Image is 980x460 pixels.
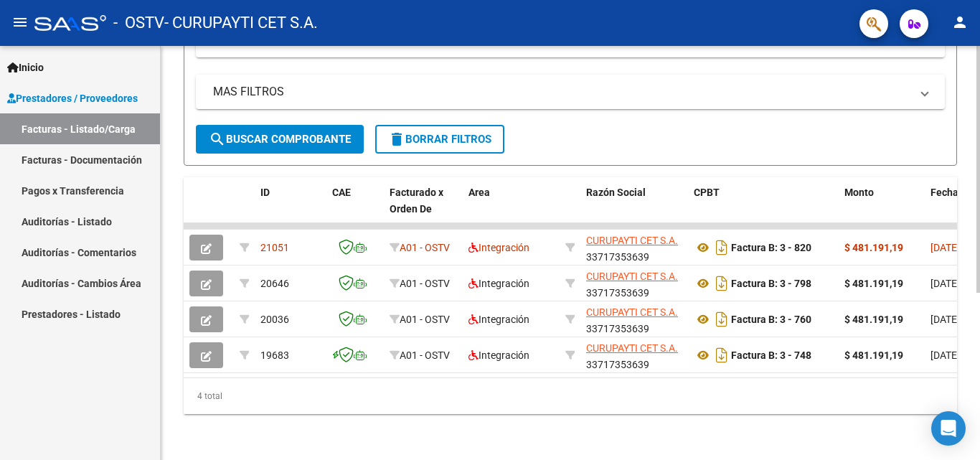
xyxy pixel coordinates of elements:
[164,7,318,39] span: - CURUPAYTI CET S.A.
[468,278,529,289] span: Integración
[712,308,731,331] i: Descargar documento
[260,278,289,289] span: 20646
[209,133,351,146] span: Buscar Comprobante
[375,125,504,154] button: Borrar Filtros
[400,349,450,361] span: A01 - OSTV
[839,177,925,240] datatable-header-cell: Monto
[586,342,678,354] span: CURUPAYTI CET S.A.
[384,177,463,240] datatable-header-cell: Facturado x Orden De
[388,131,405,148] mat-icon: delete
[390,187,443,215] span: Facturado x Orden De
[196,75,945,109] mat-expansion-panel-header: MAS FILTROS
[844,278,903,289] strong: $ 481.191,19
[931,411,966,446] div: Open Intercom Messenger
[586,304,682,334] div: 33717353639
[712,236,731,259] i: Descargar documento
[712,272,731,295] i: Descargar documento
[332,187,351,198] span: CAE
[844,242,903,253] strong: $ 481.191,19
[463,177,560,240] datatable-header-cell: Area
[586,233,682,263] div: 33717353639
[688,177,839,240] datatable-header-cell: CPBT
[712,344,731,367] i: Descargar documento
[586,271,678,282] span: CURUPAYTI CET S.A.
[113,7,164,39] span: - OSTV
[731,349,811,361] strong: Factura B: 3 - 748
[260,349,289,361] span: 19683
[260,314,289,325] span: 20036
[586,340,682,370] div: 33717353639
[586,268,682,299] div: 33717353639
[731,314,811,325] strong: Factura B: 3 - 760
[209,131,226,148] mat-icon: search
[844,187,874,198] span: Monto
[255,177,326,240] datatable-header-cell: ID
[260,187,270,198] span: ID
[586,235,678,246] span: CURUPAYTI CET S.A.
[694,187,720,198] span: CPBT
[468,187,490,198] span: Area
[731,278,811,289] strong: Factura B: 3 - 798
[184,378,957,414] div: 4 total
[951,14,969,31] mat-icon: person
[400,314,450,325] span: A01 - OSTV
[7,90,138,106] span: Prestadores / Proveedores
[196,125,364,154] button: Buscar Comprobante
[580,177,688,240] datatable-header-cell: Razón Social
[468,314,529,325] span: Integración
[260,242,289,253] span: 21051
[586,187,646,198] span: Razón Social
[400,278,450,289] span: A01 - OSTV
[930,242,960,253] span: [DATE]
[844,314,903,325] strong: $ 481.191,19
[844,349,903,361] strong: $ 481.191,19
[326,177,384,240] datatable-header-cell: CAE
[930,349,960,361] span: [DATE]
[930,314,960,325] span: [DATE]
[468,349,529,361] span: Integración
[586,306,678,318] span: CURUPAYTI CET S.A.
[213,84,910,100] mat-panel-title: MAS FILTROS
[11,14,29,31] mat-icon: menu
[930,278,960,289] span: [DATE]
[388,133,491,146] span: Borrar Filtros
[400,242,450,253] span: A01 - OSTV
[731,242,811,253] strong: Factura B: 3 - 820
[7,60,44,75] span: Inicio
[468,242,529,253] span: Integración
